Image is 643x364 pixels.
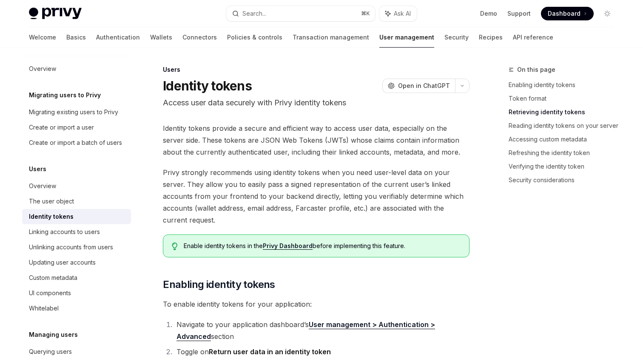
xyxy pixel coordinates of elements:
a: Identity tokens [22,209,131,224]
a: Authentication [96,27,140,48]
div: Overview [29,64,56,74]
a: UI components [22,285,131,301]
div: Users [163,65,469,74]
a: API reference [513,27,553,48]
a: Custom metadata [22,270,131,285]
a: Basics [66,27,86,48]
h5: Users [29,164,46,174]
div: Create or import a batch of users [29,138,122,148]
a: Verifying the identity token [509,160,621,173]
span: Open in ChatGPT [398,82,450,90]
button: Toggle dark mode [600,7,614,20]
a: Reading identity tokens on your server [509,119,621,133]
a: Enabling identity tokens [509,78,621,92]
div: Search... [242,8,266,19]
div: Overview [29,181,56,191]
span: Ask AI [394,9,411,18]
span: Enabling identity tokens [163,278,275,291]
div: The user object [29,196,74,206]
a: Retrieving identity tokens [509,105,621,119]
h5: Managing users [29,330,78,340]
div: Updating user accounts [29,257,96,268]
img: light logo [29,8,82,20]
button: Ask AI [379,6,417,21]
a: Overview [22,61,131,76]
a: Support [507,9,531,18]
a: Migrating existing users to Privy [22,104,131,120]
a: Security considerations [509,173,621,187]
p: Access user data securely with Privy identity tokens [163,97,469,109]
a: Updating user accounts [22,255,131,270]
li: Toggle on [174,346,469,358]
div: Migrating existing users to Privy [29,107,118,117]
span: Enable identity tokens in the before implementing this feature. [184,242,461,250]
div: Whitelabel [29,303,59,313]
a: Create or import a batch of users [22,135,131,150]
li: Navigate to your application dashboard’s section [174,319,469,342]
a: Unlinking accounts from users [22,240,131,255]
a: Welcome [29,27,56,48]
a: Querying users [22,344,131,359]
div: Identity tokens [29,212,74,222]
a: Token format [509,92,621,105]
a: Demo [480,9,497,18]
a: Policies & controls [227,27,282,48]
a: Whitelabel [22,301,131,316]
h1: Identity tokens [163,78,252,93]
span: ⌘ K [361,10,370,17]
h5: Migrating users to Privy [29,90,101,100]
span: To enable identity tokens for your application: [163,298,469,310]
button: Search...⌘K [226,6,375,21]
a: Accessing custom metadata [509,133,621,146]
a: Create or import a user [22,120,131,135]
span: Privy strongly recommends using identity tokens when you need user-level data on your server. The... [163,166,469,226]
div: Linking accounts to users [29,227,100,237]
span: On this page [517,65,555,75]
span: Identity tokens provide a secure and efficient way to access user data, especially on the server ... [163,122,469,158]
button: Open in ChatGPT [382,79,455,93]
span: Dashboard [548,9,580,18]
div: UI components [29,288,71,298]
a: Linking accounts to users [22,224,131,240]
a: Wallets [150,27,172,48]
a: Overview [22,178,131,194]
strong: Return user data in an identity token [209,347,331,356]
div: Create or import a user [29,122,94,133]
a: Dashboard [541,7,594,20]
div: Custom metadata [29,273,77,283]
a: Privy Dashboard [263,242,313,250]
a: Refreshing the identity token [509,146,621,160]
a: Connectors [182,27,217,48]
div: Querying users [29,347,72,357]
a: The user object [22,194,131,209]
a: Recipes [479,27,503,48]
a: Transaction management [293,27,369,48]
a: User management [379,27,434,48]
div: Unlinking accounts from users [29,242,113,252]
a: Security [444,27,469,48]
svg: Tip [172,243,178,250]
